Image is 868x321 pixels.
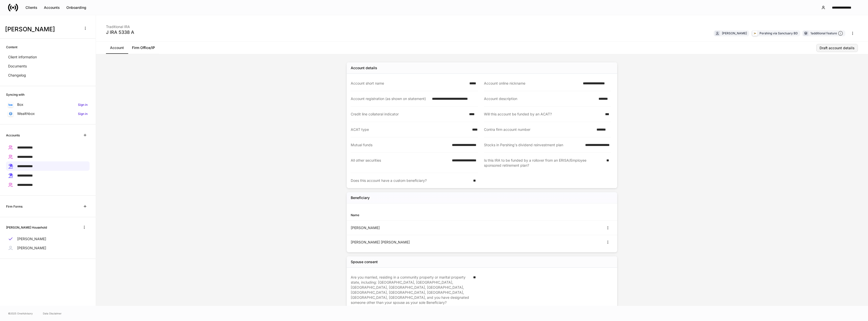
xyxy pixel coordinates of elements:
button: Clients [22,4,41,12]
p: [PERSON_NAME] [17,236,46,241]
div: Onboarding [66,6,86,9]
div: Pershing via Sanctuary BD [759,31,798,36]
div: 1 additional feature [810,31,843,36]
div: Credit line collateral indicator [351,112,466,117]
div: Does this account have a custom beneficiary? [351,178,470,183]
h6: Accounts [6,133,20,138]
div: Are you married, residing in a community property or marital property state, including: [GEOGRAPH... [351,275,470,305]
a: BoxSign in [6,100,90,109]
div: [PERSON_NAME] [351,225,482,230]
div: Clients [25,6,37,9]
p: [PERSON_NAME] [17,245,46,251]
div: Account details [351,65,377,70]
p: Documents [8,64,27,69]
h6: Sign in [78,111,88,116]
div: Account short name [351,81,466,86]
div: Contra firm account number [484,127,593,132]
div: Draft account details [820,46,855,50]
a: Changelog [6,71,90,80]
div: Account description [484,96,595,101]
div: All other securities [351,158,449,168]
h3: [PERSON_NAME] [5,25,78,33]
button: Accounts [41,4,63,12]
button: Draft account details [816,44,858,52]
a: Client information [6,53,90,62]
div: [PERSON_NAME] [722,31,747,36]
a: [PERSON_NAME] [6,243,90,253]
h6: Firm Forms [6,204,22,209]
h6: Syncing with [6,92,24,97]
div: Is this IRA to be funded by a rollover from an ERISA/Employee sponsored retirement plan? [484,158,603,168]
div: Name [351,213,482,217]
div: Account registration (as shown on statement) [351,96,429,101]
h5: Beneficiary [351,195,370,200]
div: J IRA 5338 A [106,29,134,35]
p: Changelog [8,73,26,78]
div: Account online nickname [484,81,580,86]
a: [PERSON_NAME] [6,234,90,243]
h6: Content [6,45,17,50]
p: Client information [8,55,37,60]
div: Mutual funds [351,142,449,147]
img: oYqM9ojoZLfzCHUefNbBcWHcyDPbQKagtYciMC8pFl3iZXy3dU33Uwy+706y+0q2uJ1ghNQf2OIHrSh50tUd9HaB5oMc62p0G... [9,104,13,106]
div: [PERSON_NAME] [PERSON_NAME] [351,240,482,245]
div: ACAT type [351,127,469,132]
div: Stocks in Pershing's dividend reinvestment plan [484,142,582,147]
span: © 2025 OneAdvisory [8,311,33,315]
div: Spouse consent [351,259,378,264]
h6: [PERSON_NAME] Household [6,225,47,230]
a: Firm Office/IP [128,42,159,54]
div: Accounts [44,6,60,9]
p: Wealthbox [17,111,35,116]
a: WealthboxSign in [6,109,90,118]
p: Box [17,102,23,107]
h6: Sign in [78,102,88,107]
a: Documents [6,62,90,71]
button: Onboarding [63,4,90,12]
div: Will this account be funded by an ACAT? [484,112,602,117]
a: Account [106,42,128,54]
div: Traditional IRA [106,21,134,29]
a: Data Disclaimer [43,311,62,315]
